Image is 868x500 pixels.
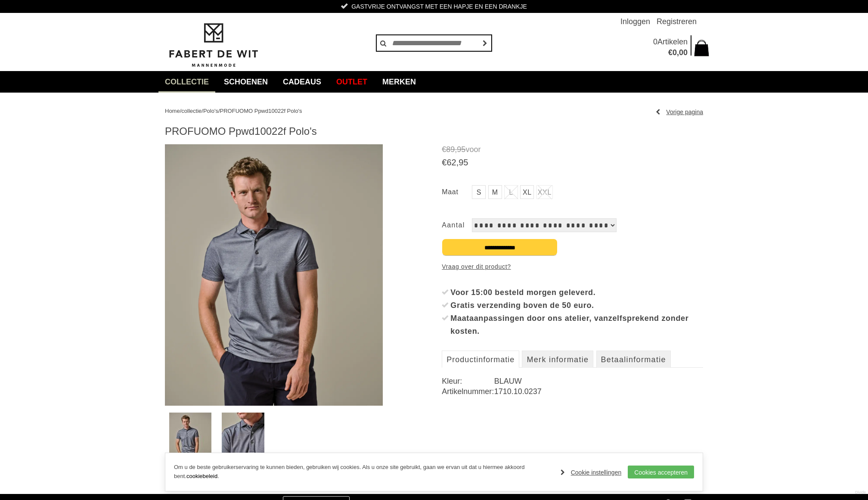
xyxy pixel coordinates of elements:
[855,487,866,498] a: Divide
[442,145,446,154] span: €
[679,48,688,57] span: 00
[450,299,703,312] div: Gratis verzending boven de 50 euro.
[186,473,217,479] a: cookiebeleid
[668,48,673,57] span: €
[657,37,688,46] span: Artikelen
[165,144,383,406] img: PROFUOMO Ppwd10022f Polo's
[442,312,703,338] li: Maataanpassingen door ons atelier, vanzelfsprekend zonder kosten.
[442,158,446,167] span: €
[376,71,422,93] a: Merken
[201,108,203,114] span: /
[442,185,703,201] ul: Maat
[459,158,468,167] span: 95
[442,376,494,386] dt: Kleur:
[657,13,697,30] a: Registreren
[218,108,220,114] span: /
[494,376,703,386] dd: BLAUW
[653,37,657,46] span: 0
[442,260,511,273] a: Vraag over dit product?
[472,185,486,199] a: S
[628,466,694,478] a: Cookies accepteren
[455,145,457,154] span: ,
[217,71,274,93] a: Schoenen
[457,145,465,154] span: 95
[222,413,264,463] img: profuomo-ppwd10022f-polo-s
[488,185,502,199] a: M
[522,351,593,368] a: Merk informatie
[203,108,218,114] a: Polo's
[561,466,622,479] a: Cookie instellingen
[276,71,328,93] a: Cadeaus
[450,286,703,299] div: Voor 15:00 besteld morgen geleverd.
[456,158,459,167] span: ,
[442,386,494,397] dt: Artikelnummer:
[620,13,650,30] a: Inloggen
[442,144,703,155] span: voor
[165,108,180,114] a: Home
[446,158,456,167] span: 62
[165,125,703,138] h1: PROFUOMO Ppwd10022f Polo's
[596,351,671,368] a: Betaalinformatie
[165,22,262,68] img: Fabert de Wit
[442,218,472,232] label: Aantal
[520,185,534,199] a: XL
[446,145,455,154] span: 89
[656,106,703,118] a: Vorige pagina
[169,413,212,463] img: profuomo-ppwd10022f-polo-s
[181,108,201,114] a: collectie
[174,463,552,481] p: Om u de beste gebruikerservaring te kunnen bieden, gebruiken wij cookies. Als u onze site gebruik...
[494,386,703,397] dd: 1710.10.0237
[677,48,679,57] span: ,
[442,351,519,368] a: Productinformatie
[158,71,215,93] a: collectie
[330,71,374,93] a: Outlet
[220,108,302,114] a: PROFUOMO Ppwd10022f Polo's
[180,108,182,114] span: /
[673,48,677,57] span: 0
